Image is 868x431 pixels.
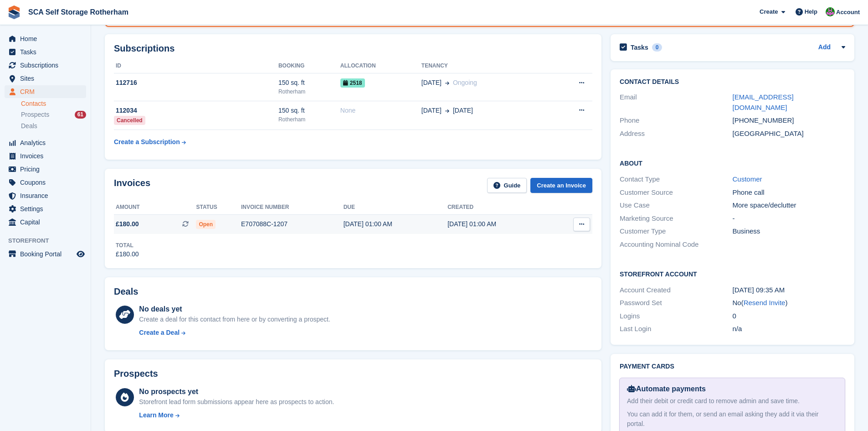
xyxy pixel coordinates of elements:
a: menu [5,203,86,215]
th: Booking [278,59,340,73]
div: 112034 [114,106,278,115]
span: Create [760,7,778,16]
a: Create a Subscription [114,134,186,151]
a: menu [5,189,86,202]
a: Create a Deal [139,328,330,338]
a: menu [5,163,86,176]
div: £180.00 [116,249,139,259]
span: Coupons [20,176,75,189]
a: [EMAIL_ADDRESS][DOMAIN_NAME] [733,93,794,111]
div: Add their debit or credit card to remove admin and save time. [627,396,837,406]
span: Sites [20,72,75,85]
span: Capital [20,216,75,228]
span: Account [836,8,860,17]
div: Address [620,129,732,139]
a: menu [5,248,86,260]
a: menu [5,72,86,85]
th: ID [114,59,278,73]
span: Invoices [20,150,75,162]
a: Guide [487,178,527,193]
a: Add [818,42,831,53]
a: menu [5,216,86,228]
th: Invoice number [241,200,344,215]
div: Customer Type [620,226,732,237]
span: 2518 [340,78,365,88]
div: Phone [620,115,732,126]
div: 112716 [114,78,278,88]
a: Create an Invoice [530,178,592,193]
a: menu [5,176,86,189]
div: No [733,298,845,308]
img: Sarah Race [826,7,835,16]
div: Rotherham [278,88,340,96]
th: Created [447,200,551,215]
div: [DATE] 09:35 AM [733,285,845,296]
div: Create a deal for this contact from here or by converting a prospect. [139,315,330,324]
a: Resend Invite [744,299,786,306]
span: £180.00 [116,219,139,229]
div: [PHONE_NUMBER] [733,115,845,126]
span: Booking Portal [20,248,75,260]
div: 61 [75,111,86,119]
a: Prospects 61 [21,110,86,119]
div: You can add it for them, or send an email asking they add it via their portal. [627,410,837,429]
h2: Contact Details [620,78,845,86]
th: Status [196,200,241,215]
div: No deals yet [139,304,330,315]
span: Pricing [20,163,75,176]
a: menu [5,46,86,58]
div: Password Set [620,298,732,308]
div: - [733,213,845,224]
span: Help [805,7,817,16]
h2: Prospects [114,369,158,379]
div: Use Case [620,200,732,211]
h2: Deals [114,286,138,297]
div: 150 sq. ft [278,78,340,88]
div: [DATE] 01:00 AM [344,219,447,229]
a: menu [5,85,86,98]
div: Storefront lead form submissions appear here as prospects to action. [139,397,334,407]
span: [DATE] [421,106,442,115]
a: SCA Self Storage Rotherham [25,5,132,20]
div: Business [733,226,845,237]
div: Automate payments [627,384,837,395]
span: [DATE] [453,106,473,115]
a: Preview store [75,249,86,260]
div: [GEOGRAPHIC_DATA] [733,129,845,139]
div: Cancelled [114,116,145,125]
a: menu [5,136,86,149]
a: Customer [733,175,762,183]
div: Phone call [733,187,845,198]
h2: Tasks [631,43,648,52]
h2: Invoices [114,178,150,193]
div: Rotherham [278,115,340,124]
a: Learn More [139,410,334,420]
div: Contact Type [620,174,732,185]
a: Deals [21,121,86,131]
span: Tasks [20,46,75,58]
th: Allocation [340,59,421,73]
a: menu [5,59,86,72]
span: Ongoing [453,79,477,86]
th: Due [344,200,447,215]
span: Settings [20,203,75,215]
div: Account Created [620,285,732,296]
div: Create a Deal [139,328,180,338]
span: Analytics [20,136,75,149]
span: ( ) [741,299,788,306]
div: Last Login [620,324,732,334]
span: Prospects [21,110,49,119]
img: stora-icon-8386f47178a22dfd0bd8f6a31ec36ba5ce8667c1dd55bd0f319d3a0aa187defe.svg [7,5,21,19]
div: Email [620,92,732,113]
span: Subscriptions [20,59,75,72]
div: n/a [733,324,845,334]
div: 0 [652,43,663,52]
span: Open [196,220,216,229]
div: No prospects yet [139,386,334,397]
span: Insurance [20,189,75,202]
a: Contacts [21,99,86,108]
a: menu [5,32,86,45]
div: [DATE] 01:00 AM [447,219,551,229]
span: [DATE] [421,78,442,88]
h2: Payment cards [620,363,845,370]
